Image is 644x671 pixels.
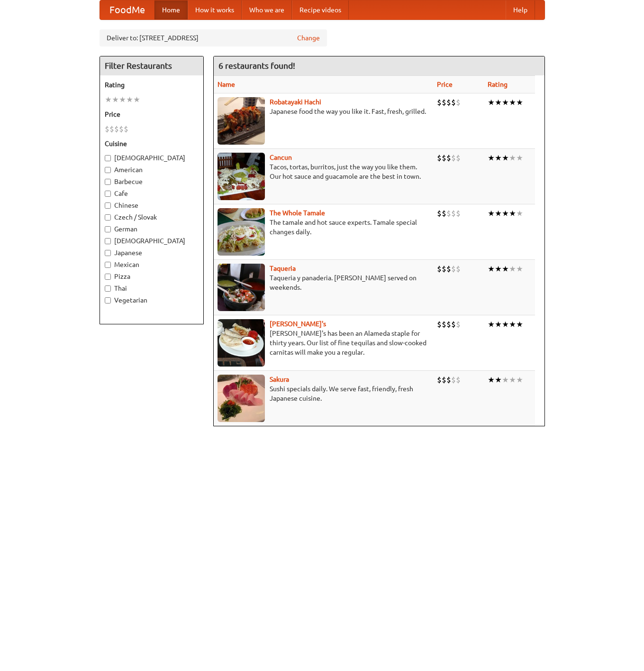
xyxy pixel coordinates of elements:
[124,124,128,134] li: $
[297,33,320,43] a: Change
[100,0,154,19] a: FoodMe
[218,218,429,237] p: The tamale and hot sauce experts. Tamale special changes daily.
[451,264,456,274] li: $
[446,208,451,219] li: $
[105,110,199,119] h5: Price
[105,272,199,281] label: Pizza
[270,98,321,106] b: Robatayaki Hachi
[502,153,509,163] li: ★
[442,319,446,330] li: $
[451,319,456,330] li: $
[105,284,199,293] label: Thai
[502,208,509,219] li: ★
[105,165,199,175] label: American
[502,319,509,330] li: ★
[516,319,523,330] li: ★
[126,94,133,105] li: ★
[456,319,461,330] li: $
[488,81,508,88] a: Rating
[270,320,326,328] a: [PERSON_NAME]'s
[105,212,199,222] label: Czech / Slovak
[437,153,442,163] li: $
[446,319,451,330] li: $
[437,375,442,385] li: $
[105,179,111,185] input: Barbecue
[488,97,495,108] li: ★
[456,153,461,163] li: $
[218,264,265,311] img: taqueria.jpg
[495,264,502,274] li: ★
[442,208,446,219] li: $
[495,153,502,163] li: ★
[446,264,451,274] li: $
[105,155,111,161] input: [DEMOGRAPHIC_DATA]
[456,208,461,219] li: $
[495,375,502,385] li: ★
[218,153,265,200] img: cancun.jpg
[105,201,199,210] label: Chinese
[488,264,495,274] li: ★
[218,61,295,70] ng-pluralize: 6 restaurants found!
[446,375,451,385] li: $
[218,107,429,116] p: Japanese food the way you like it. Fast, fresh, grilled.
[516,375,523,385] li: ★
[105,285,111,292] input: Thai
[242,0,292,19] a: Who we are
[442,153,446,163] li: $
[105,139,199,148] h5: Cuisine
[516,97,523,108] li: ★
[437,319,442,330] li: $
[105,189,199,198] label: Cafe
[105,260,199,269] label: Mexican
[516,264,523,274] li: ★
[292,0,349,19] a: Recipe videos
[509,264,516,274] li: ★
[270,376,289,383] a: Sakura
[105,295,199,305] label: Vegetarian
[105,274,111,280] input: Pizza
[446,153,451,163] li: $
[218,273,429,292] p: Taqueria y panaderia. [PERSON_NAME] served on weekends.
[109,124,114,134] li: $
[270,154,292,161] b: Cancun
[105,167,111,173] input: American
[446,97,451,108] li: $
[154,0,188,19] a: Home
[437,264,442,274] li: $
[218,375,265,422] img: sakura.jpg
[218,319,265,367] img: pedros.jpg
[502,375,509,385] li: ★
[437,208,442,219] li: $
[105,224,199,234] label: German
[506,0,535,19] a: Help
[218,81,235,88] a: Name
[456,97,461,108] li: $
[133,94,140,105] li: ★
[456,375,461,385] li: $
[105,124,109,134] li: $
[105,250,111,256] input: Japanese
[495,97,502,108] li: ★
[114,124,119,134] li: $
[105,248,199,257] label: Japanese
[509,319,516,330] li: ★
[270,209,325,217] a: The Whole Tamale
[488,208,495,219] li: ★
[509,208,516,219] li: ★
[105,214,111,221] input: Czech / Slovak
[218,162,429,181] p: Tacos, tortas, burritos, just the way you like them. Our hot sauce and guacamole are the best in ...
[218,208,265,256] img: wholetamale.jpg
[442,264,446,274] li: $
[105,153,199,163] label: [DEMOGRAPHIC_DATA]
[105,177,199,186] label: Barbecue
[495,319,502,330] li: ★
[451,97,456,108] li: $
[516,153,523,163] li: ★
[218,329,429,357] p: [PERSON_NAME]'s has been an Alameda staple for thirty years. Our list of fine tequilas and slow-c...
[488,153,495,163] li: ★
[105,94,112,105] li: ★
[270,265,296,272] b: Taqueria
